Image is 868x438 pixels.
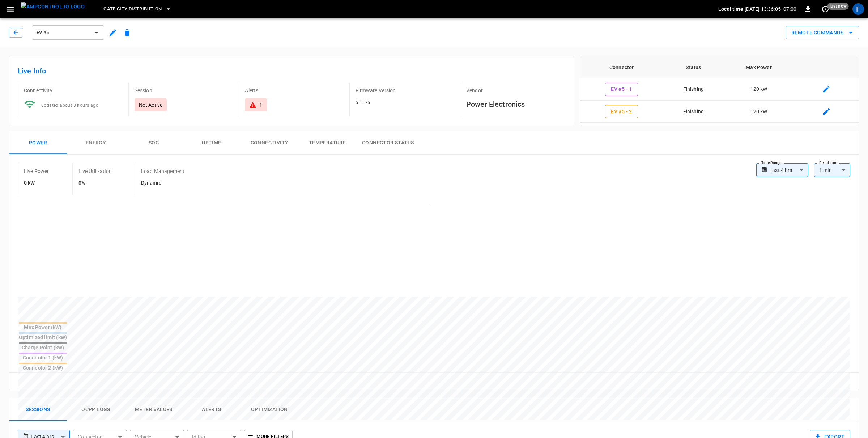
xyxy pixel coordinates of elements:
[466,98,565,110] h6: Power Electronics
[605,105,638,118] button: EV #5 - 2
[141,168,184,175] p: Load Management
[241,131,298,155] button: Connectivity
[820,3,831,15] button: set refresh interval
[605,83,638,96] button: EV #5 - 1
[814,163,850,177] div: 1 min
[24,168,49,175] p: Live Power
[298,131,356,155] button: Temperature
[745,5,796,13] p: [DATE] 13:36:05 -07:00
[37,29,90,37] span: EV #5
[41,103,98,108] span: updated about 3 hours ago
[761,160,782,166] label: Time Range
[183,131,241,155] button: Uptime
[259,101,262,109] div: 1
[852,3,864,15] div: profile-icon
[819,160,837,166] label: Resolution
[786,26,859,39] button: Remote Commands
[67,131,125,155] button: Energy
[356,131,420,155] button: Connector Status
[663,78,724,101] td: Finishing
[67,398,125,421] button: Ocpp logs
[24,87,123,94] p: Connectivity
[18,65,565,77] h6: Live Info
[125,398,183,421] button: Meter Values
[78,179,112,187] h6: 0%
[24,179,49,187] h6: 0 kW
[356,87,454,94] p: Firmware Version
[827,3,849,10] span: just now
[786,26,859,39] div: remote commands options
[718,5,743,13] p: Local time
[9,131,67,155] button: Power
[724,101,794,123] td: 120 kW
[580,56,859,123] table: connector table
[356,100,370,105] span: 5.1.1-5
[466,87,565,94] p: Vendor
[183,398,241,421] button: Alerts
[103,5,162,13] span: Gate City Distribution
[580,56,663,78] th: Connector
[769,163,808,177] div: Last 4 hrs
[21,2,85,11] img: ampcontrol.io logo
[135,87,233,94] p: Session
[78,168,112,175] p: Live Utilization
[663,101,724,123] td: Finishing
[663,56,724,78] th: Status
[241,398,298,421] button: Optimization
[724,78,794,101] td: 120 kW
[9,398,67,421] button: Sessions
[141,179,184,187] h6: Dynamic
[101,2,174,16] button: Gate City Distribution
[245,87,344,94] p: Alerts
[125,131,183,155] button: SOC
[724,56,794,78] th: Max Power
[139,101,163,109] p: Not Active
[32,25,104,40] button: EV #5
